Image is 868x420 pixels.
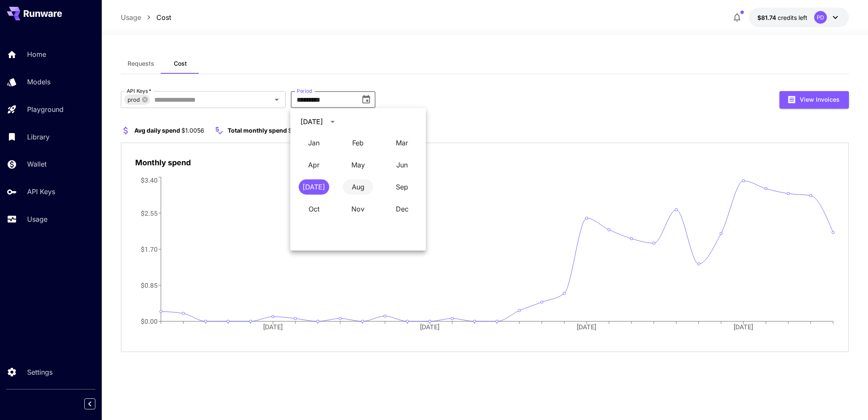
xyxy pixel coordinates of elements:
p: Monthly spend [135,157,191,168]
tspan: [DATE] [734,323,754,331]
span: Avg daily spend [134,127,180,134]
tspan: $0.00 [141,317,158,325]
div: PD [814,11,827,24]
a: View Invoices [779,95,849,103]
button: December [387,201,417,217]
p: Usage [27,214,47,224]
nav: breadcrumb [121,12,171,22]
button: $81.74311PD [749,8,849,27]
button: November [343,201,373,217]
p: Library [27,132,50,142]
span: $81.74 [757,14,778,21]
span: prod [124,95,143,105]
label: Period [297,87,312,95]
button: September [387,179,417,195]
span: Cost [174,60,187,67]
p: Settings [27,367,53,377]
tspan: [DATE] [578,323,597,331]
tspan: $0.85 [141,281,158,289]
button: May [343,157,373,172]
tspan: $3.40 [141,176,158,184]
p: Wallet [27,159,47,169]
button: July [299,179,329,195]
button: June [387,157,417,172]
div: prod [124,95,150,105]
tspan: [DATE] [264,323,283,331]
span: $31.1723 [288,127,313,134]
div: Collapse sidebar [91,396,102,412]
a: Usage [121,12,141,22]
p: Home [27,49,46,59]
tspan: $2.55 [141,209,158,217]
button: October [299,201,329,217]
button: Collapse sidebar [84,398,95,409]
button: April [299,157,329,172]
button: Choose date, selected date is Jul 1, 2025 [358,91,375,108]
button: calendar view is open, switch to year view [325,114,340,129]
span: $1.0056 [181,127,204,134]
button: February [343,135,373,150]
button: View Invoices [779,91,849,108]
a: Cost [156,12,171,22]
p: API Keys [27,186,55,197]
span: credits left [778,14,807,21]
button: March [387,135,417,150]
label: API Keys [127,87,151,95]
div: $81.74311 [757,13,807,22]
button: Open [271,94,283,106]
button: January [299,135,329,150]
tspan: [DATE] [420,323,440,331]
div: [DATE] [300,117,323,127]
p: Models [27,77,50,87]
span: Requests [128,60,154,67]
span: Total monthly spend [228,127,287,134]
p: Playground [27,104,64,114]
button: August [343,179,373,195]
tspan: $1.70 [141,245,158,253]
